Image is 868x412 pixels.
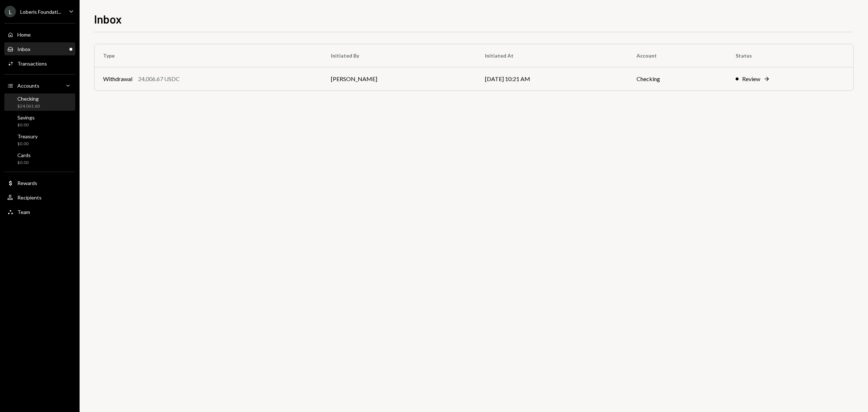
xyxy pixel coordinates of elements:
td: [DATE] 10:21 AM [476,67,628,91]
th: Status [727,44,853,67]
div: L [4,6,16,17]
h1: Inbox [94,12,122,26]
a: Cards$0.00 [4,150,75,167]
div: $24,061.60 [17,103,40,109]
th: Type [94,44,322,67]
div: Home [17,31,31,38]
div: Cards [17,152,31,158]
div: $0.00 [17,160,31,166]
a: Home [4,28,75,41]
a: Team [4,205,75,218]
th: Initiated By [322,44,476,67]
div: 24,006.67 USDC [138,75,180,83]
th: Account [628,44,727,67]
div: Transactions [17,60,47,67]
div: $0.00 [17,122,35,128]
a: Inbox [4,42,75,55]
div: Inbox [17,46,30,52]
a: Transactions [4,57,75,70]
a: Checking$24,061.60 [4,93,75,111]
td: Checking [628,67,727,91]
div: Loberis Foundati... [20,9,61,15]
a: Rewards [4,176,75,189]
div: Accounts [17,83,39,89]
a: Savings$0.00 [4,112,75,130]
td: [PERSON_NAME] [322,67,476,91]
div: Team [17,209,30,215]
div: Savings [17,114,35,121]
div: Rewards [17,180,37,186]
div: Withdrawal [103,75,132,83]
a: Recipients [4,191,75,204]
div: Checking [17,96,40,102]
div: Treasury [17,133,38,139]
div: $0.00 [17,141,38,147]
div: Review [742,75,760,83]
a: Treasury$0.00 [4,131,75,148]
div: Recipients [17,194,42,201]
a: Accounts [4,79,75,92]
th: Initiated At [476,44,628,67]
